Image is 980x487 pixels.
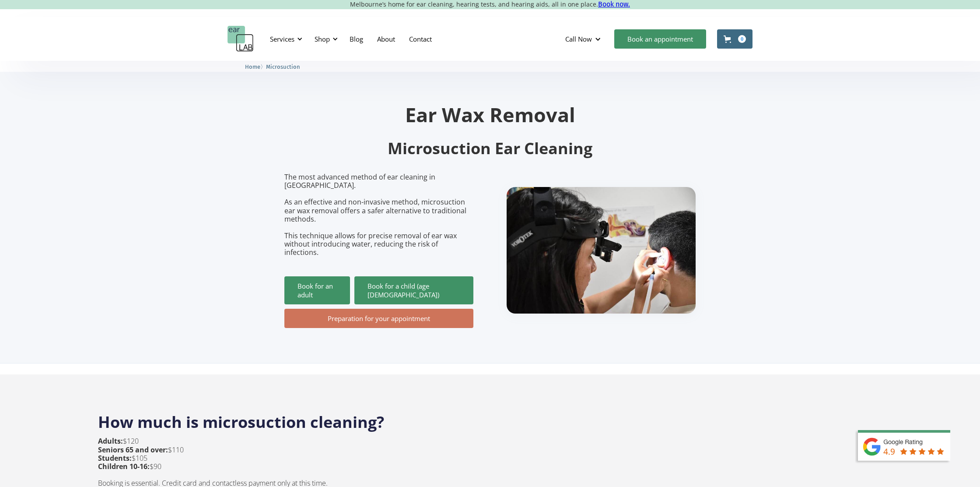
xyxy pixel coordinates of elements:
[370,26,402,52] a: About
[245,62,260,71] a: Home
[266,64,300,70] span: Microsuction
[717,29,752,49] a: Open cart
[98,462,150,471] strong: Children 10-16:
[284,173,473,257] p: The most advanced method of ear cleaning in [GEOGRAPHIC_DATA]. As an effective and non-invasive m...
[343,26,370,52] a: Blog
[738,35,746,43] div: 0
[507,187,696,314] img: boy getting ear checked.
[284,276,350,304] a: Book for an adult
[354,276,473,304] a: Book for a child (age [DEMOGRAPHIC_DATA])
[614,29,706,49] a: Book an appointment
[565,35,592,43] div: Call Now
[98,453,132,463] strong: Students:
[245,62,266,71] li: 〉
[227,26,254,52] a: home
[284,138,696,159] h2: Microsuction Ear Cleaning
[284,309,473,328] a: Preparation for your appointment
[402,26,439,52] a: Contact
[266,62,300,71] a: Microsuction
[270,35,294,43] div: Services
[98,436,123,446] strong: Adults:
[265,26,305,52] div: Services
[284,105,696,124] h1: Ear Wax Removal
[309,26,340,52] div: Shop
[98,403,882,433] h2: How much is microsuction cleaning?
[98,445,168,455] strong: Seniors 65 and over:
[245,64,260,70] span: Home
[558,26,610,52] div: Call Now
[315,35,330,43] div: Shop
